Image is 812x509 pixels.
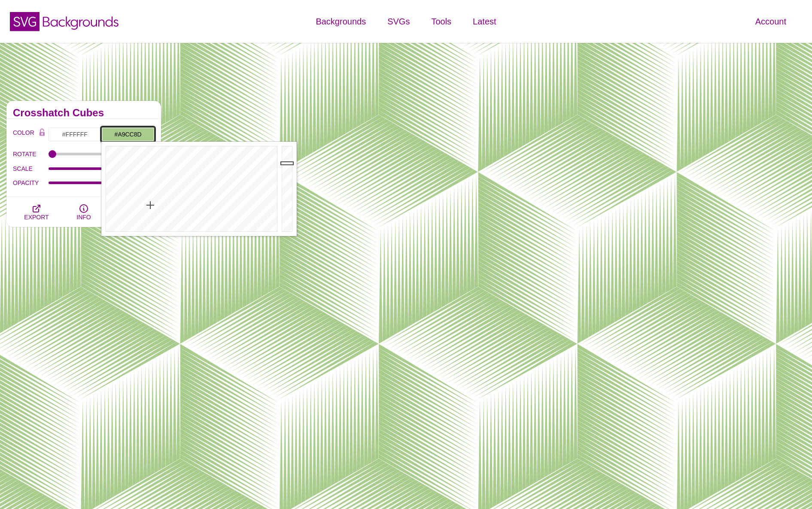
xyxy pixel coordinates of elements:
button: INFO [60,197,107,227]
a: Account [745,9,797,34]
span: INFO [76,214,91,221]
button: EXPORT [13,197,60,227]
button: Color Lock [36,127,49,139]
label: COLOR [13,127,36,142]
label: ROTATE [13,148,49,160]
label: OPACITY [13,177,49,188]
h2: Crosshatch Cubes [13,109,155,116]
a: Latest [462,9,507,34]
a: Tools [420,9,462,34]
a: Backgrounds [305,9,377,34]
a: SVGs [377,9,420,34]
span: EXPORT [24,214,49,221]
label: SCALE [13,163,49,174]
